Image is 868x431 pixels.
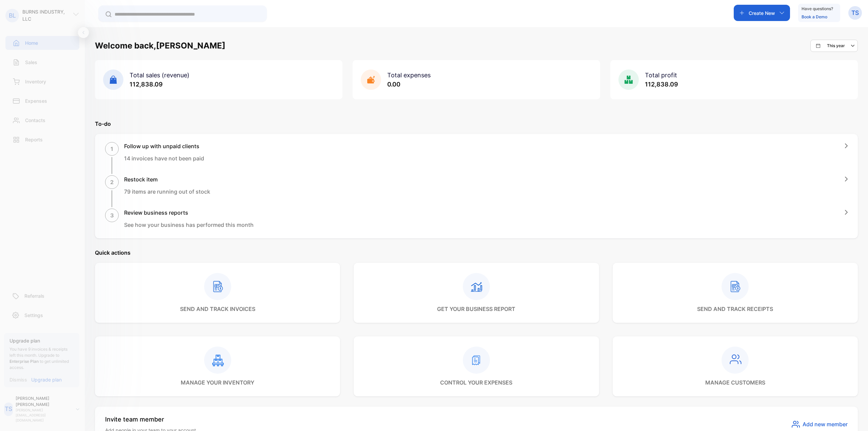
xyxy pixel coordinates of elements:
[124,188,210,196] p: 79 items are running out of stock
[111,145,113,153] p: 1
[124,142,204,150] h1: Follow up with unpaid clients
[124,175,210,183] h1: Restock item
[24,312,43,319] p: Settings
[827,43,845,49] p: This year
[105,415,196,424] p: Invite team member
[705,378,765,387] p: manage customers
[24,292,44,299] p: Referrals
[802,14,827,19] a: Book a Demo
[387,72,431,79] span: Total expenses
[25,136,43,143] p: Reports
[110,178,114,186] p: 2
[9,346,74,371] p: You have 9 invoices & receipts left this month.
[181,378,254,387] p: manage your inventory
[5,405,12,413] p: TS
[95,249,858,257] p: Quick actions
[9,11,16,20] p: BL
[851,8,859,17] p: TS
[810,40,858,52] button: This year
[16,408,71,423] p: [PERSON_NAME][EMAIL_ADDRESS][DOMAIN_NAME]
[25,59,37,66] p: Sales
[180,305,255,313] p: send and track invoices
[95,120,858,128] p: To-do
[645,81,678,88] span: 112,838.09
[25,78,46,85] p: Inventory
[440,378,512,387] p: control your expenses
[16,395,71,408] p: [PERSON_NAME] [PERSON_NAME]
[95,40,225,52] h1: Welcome back, [PERSON_NAME]
[124,154,204,162] p: 14 invoices have not been paid
[110,211,114,219] p: 3
[848,5,862,21] button: TS
[734,5,790,21] button: Create New
[9,376,27,383] p: Dismiss
[645,72,677,79] span: Total profit
[130,81,163,88] span: 112,838.09
[749,9,775,17] p: Create New
[9,337,74,344] p: Upgrade plan
[25,97,47,104] p: Expenses
[27,376,62,383] a: Upgrade plan
[803,420,848,428] span: Add new member
[31,376,62,383] p: Upgrade plan
[25,117,45,124] p: Contacts
[697,305,773,313] p: send and track receipts
[9,359,39,364] span: Enterprise Plan
[124,221,254,229] p: See how your business has performed this month
[387,81,400,88] span: 0.00
[437,305,515,313] p: get your business report
[25,39,38,46] p: Home
[802,5,833,12] p: Have questions?
[130,72,190,79] span: Total sales (revenue)
[792,420,848,428] button: Add new member
[124,209,254,217] h1: Review business reports
[22,8,73,22] p: BURNS INDUSTRY, LLC
[9,353,69,370] span: Upgrade to to get unlimited access.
